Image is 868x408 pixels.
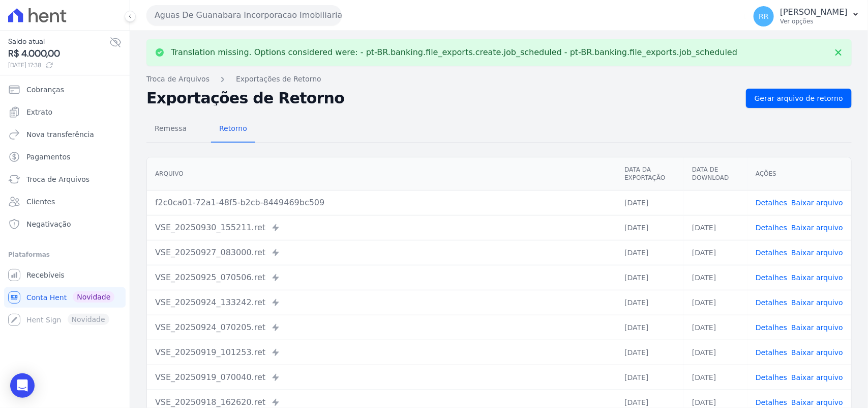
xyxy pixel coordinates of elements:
th: Data da Exportação [616,157,684,191]
span: Cobranças [26,85,64,95]
a: Gerar arquivo de retorno [746,89,852,108]
td: [DATE] [616,315,684,340]
div: VSE_20250919_101253.ret [155,346,608,359]
nav: Breadcrumb [146,74,852,85]
div: VSE_20250919_070040.ret [155,371,608,384]
span: Clientes [26,197,55,207]
td: [DATE] [684,265,747,290]
a: Baixar arquivo [791,224,843,232]
a: Baixar arquivo [791,249,843,257]
a: Detalhes [756,373,787,382]
td: [DATE] [684,315,747,340]
div: Open Intercom Messenger [10,373,35,398]
td: [DATE] [616,340,684,365]
div: VSE_20250924_133242.ret [155,296,608,309]
a: Detalhes [756,398,787,406]
a: Detalhes [756,274,787,282]
td: [DATE] [616,365,684,390]
h2: Exportações de Retorno [146,91,738,105]
a: Conta Hent Novidade [4,287,126,308]
span: R$ 4.000,00 [8,47,109,61]
span: [DATE] 17:38 [8,61,109,70]
td: [DATE] [616,215,684,240]
a: Troca de Arquivos [146,74,209,85]
button: RR [PERSON_NAME] Ver opções [745,2,868,31]
td: [DATE] [616,290,684,315]
span: Novidade [73,291,114,303]
span: Recebíveis [26,270,65,280]
div: VSE_20250925_070506.ret [155,271,608,284]
span: Nova transferência [26,129,94,140]
a: Detalhes [756,323,787,332]
td: [DATE] [684,215,747,240]
span: Pagamentos [26,152,70,162]
a: Negativação [4,214,126,234]
td: [DATE] [684,365,747,390]
div: Plataformas [8,249,122,261]
a: Baixar arquivo [791,199,843,207]
button: Aguas De Guanabara Incorporacao Imobiliaria SPE LTDA [146,5,342,25]
span: Saldo atual [8,36,109,47]
td: [DATE] [616,190,684,215]
nav: Sidebar [8,79,122,330]
span: Remessa [148,118,193,139]
a: Exportações de Retorno [236,74,321,85]
a: Detalhes [756,199,787,207]
a: Baixar arquivo [791,298,843,307]
td: [DATE] [684,240,747,265]
a: Cobranças [4,79,126,100]
td: [DATE] [684,290,747,315]
a: Detalhes [756,348,787,357]
a: Baixar arquivo [791,373,843,382]
td: [DATE] [616,240,684,265]
th: Ações [747,157,851,191]
span: Gerar arquivo de retorno [755,93,843,103]
a: Detalhes [756,249,787,257]
div: VSE_20250927_083000.ret [155,247,608,259]
span: Retorno [213,118,253,139]
a: Recebíveis [4,265,126,285]
div: VSE_20250924_070205.ret [155,321,608,334]
a: Detalhes [756,298,787,307]
a: Extrato [4,102,126,122]
div: VSE_20250930_155211.ret [155,222,608,234]
p: [PERSON_NAME] [780,7,848,17]
a: Baixar arquivo [791,398,843,406]
a: Retorno [211,116,255,143]
span: RR [759,13,768,20]
a: Remessa [146,116,195,143]
td: [DATE] [616,265,684,290]
a: Nova transferência [4,124,126,145]
a: Detalhes [756,224,787,232]
th: Arquivo [147,157,616,191]
span: Negativação [26,219,71,229]
p: Ver opções [780,17,848,25]
a: Pagamentos [4,147,126,167]
a: Baixar arquivo [791,274,843,282]
th: Data de Download [684,157,747,191]
span: Conta Hent [26,292,67,303]
span: Troca de Arquivos [26,174,89,184]
td: [DATE] [684,340,747,365]
a: Baixar arquivo [791,348,843,357]
a: Clientes [4,192,126,212]
div: f2c0ca01-72a1-48f5-b2cb-8449469bc509 [155,197,608,209]
a: Troca de Arquivos [4,169,126,189]
span: Extrato [26,107,52,117]
p: Translation missing. Options considered were: - pt-BR.banking.file_exports.create.job_scheduled -... [171,47,737,58]
a: Baixar arquivo [791,323,843,332]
